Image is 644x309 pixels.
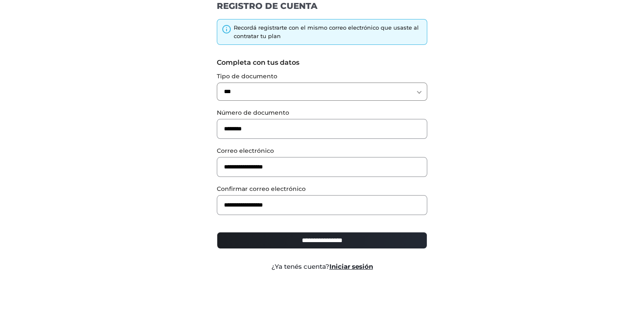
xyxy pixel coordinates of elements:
[217,185,427,193] label: Confirmar correo electrónico
[217,146,427,155] label: Correo electrónico
[217,108,427,117] label: Número de documento
[217,0,427,11] h1: REGISTRO DE CUENTA
[217,58,427,68] label: Completa con tus datos
[234,24,423,40] div: Recordá registrarte con el mismo correo electrónico que usaste al contratar tu plan
[329,262,373,270] a: Iniciar sesión
[217,72,427,81] label: Tipo de documento
[210,262,434,272] div: ¿Ya tenés cuenta?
